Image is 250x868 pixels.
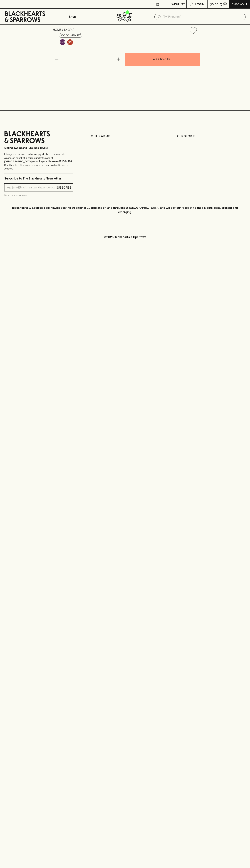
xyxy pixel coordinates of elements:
p: OTHER AREAS [91,134,159,138]
a: SHOP [64,28,72,31]
img: Lo-Fi [60,39,65,45]
p: ADD TO CART [153,57,172,61]
button: Shop [50,9,100,24]
p: Shop [69,14,76,19]
img: 40652.png [50,37,200,110]
p: Blackhearts & Sparrows acknowledges the traditional Custodians of land throughout [GEOGRAPHIC_DAT... [7,206,243,214]
p: $0.00 [210,2,218,6]
input: e.g. jane@blackheartsandsparrows.com.au [7,185,55,190]
button: Add to wishlist [188,26,198,35]
p: It is against the law to sell or supply alcohol to, or to obtain alcohol on behalf of a person un... [4,153,73,170]
p: Subscribe to The Blackhearts Newsletter [4,176,73,181]
p: Login [195,2,204,6]
strong: Liquor License #32064953 [39,160,72,163]
p: Wishlist [172,2,185,6]
input: Try "Pinot noir" [163,14,243,20]
img: Sulphur Free [67,39,73,45]
a: HOME [53,28,61,31]
a: Made and bottled without any added Sulphur Dioxide (SO2) [66,38,74,46]
p: SUBSCRIBE [56,185,71,190]
p: Checkout [231,2,247,6]
button: ADD TO CART [125,53,200,66]
p: Sibling owned and run since [DATE] [4,146,73,150]
p: We will never spam you [4,193,73,197]
button: SUBSCRIBE [55,184,73,191]
button: Add to wishlist [59,33,82,38]
a: Some may call it natural, others minimum intervention, either way, it’s hands off & maybe even a ... [59,38,66,46]
p: OUR STORES [177,134,246,138]
p: 0 [224,3,226,5]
